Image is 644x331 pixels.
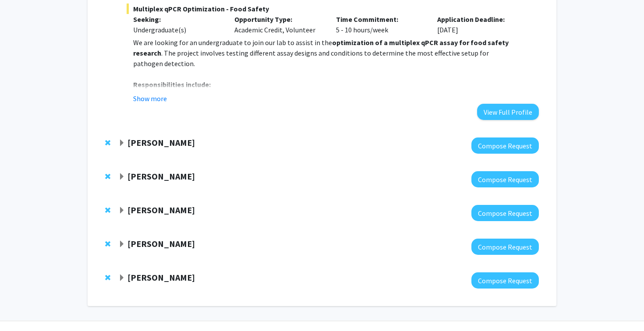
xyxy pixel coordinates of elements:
span: Expand Yanxin Liu Bookmark [118,207,125,214]
p: Time Commitment: [336,14,425,25]
div: [DATE] [431,14,532,35]
span: Multiplex qPCR Optimization - Food Safety [127,4,539,14]
p: Seeking: [133,14,222,25]
strong: [PERSON_NAME] [127,137,195,148]
p: Opportunity Type: [234,14,323,25]
p: We are looking for an undergraduate to join our lab to assist in the . The project involves testi... [133,37,539,69]
button: Compose Request to Jeffery Klauda [471,239,539,255]
button: Show more [133,93,167,104]
button: Compose Request to Leah Dodson [471,171,539,187]
strong: [PERSON_NAME] [127,171,195,182]
span: Expand Ashley Mon Bookmark [118,275,125,282]
span: Expand Ning Zeng Bookmark [118,140,125,147]
button: View Full Profile [477,104,539,120]
strong: [PERSON_NAME] [127,204,195,215]
div: 5 - 10 hours/week [329,14,431,35]
button: Compose Request to Ashley Mon [471,272,539,289]
div: Undergraduate(s) [133,25,222,35]
iframe: Chat [7,292,37,324]
p: Application Deadline: [437,14,526,25]
span: Remove Yanxin Liu from bookmarks [105,207,110,214]
button: Compose Request to Yanxin Liu [471,205,539,221]
div: Academic Credit, Volunteer [228,14,329,35]
strong: [PERSON_NAME] [127,238,195,249]
span: Remove Jeffery Klauda from bookmarks [105,240,110,247]
strong: [PERSON_NAME] [127,272,195,283]
span: Remove Ashley Mon from bookmarks [105,274,110,281]
span: Remove Leah Dodson from bookmarks [105,173,110,180]
strong: optimization of a multiplex qPCR assay for food safety research [133,38,509,57]
strong: Responsibilities include: [133,80,211,89]
span: Expand Jeffery Klauda Bookmark [118,241,125,248]
span: Expand Leah Dodson Bookmark [118,173,125,180]
span: Remove Ning Zeng from bookmarks [105,139,110,146]
button: Compose Request to Ning Zeng [471,137,539,154]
